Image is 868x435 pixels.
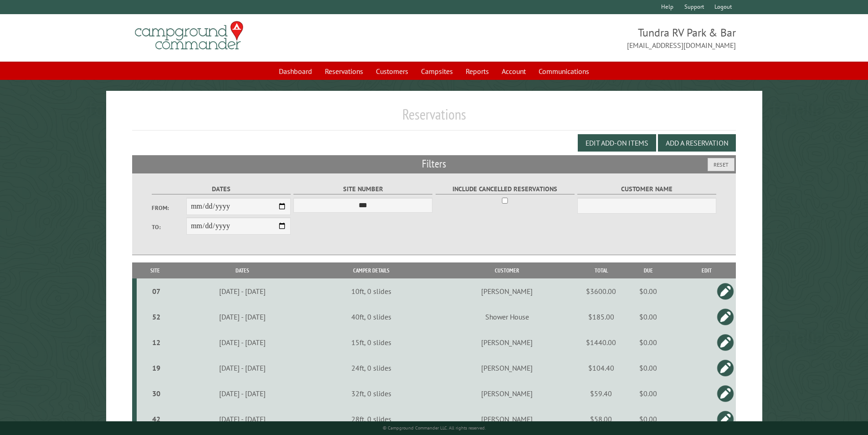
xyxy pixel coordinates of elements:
[140,338,172,347] div: 12
[311,381,431,406] td: 32ft, 0 slides
[293,184,432,194] label: Site Number
[583,355,619,381] td: $104.40
[152,223,186,231] label: To:
[140,414,172,424] div: 42
[619,330,677,355] td: $0.00
[311,262,431,278] th: Camper Details
[132,105,736,131] h1: Reservations
[436,184,575,194] label: Include Cancelled Reservations
[175,312,310,321] div: [DATE] - [DATE]
[583,406,619,432] td: $58.00
[175,414,310,424] div: [DATE] - [DATE]
[583,381,619,406] td: $59.40
[431,406,583,432] td: [PERSON_NAME]
[619,304,677,330] td: $0.00
[311,304,431,330] td: 40ft, 0 slides
[619,406,677,432] td: $0.00
[431,262,583,278] th: Customer
[619,262,677,278] th: Due
[140,287,172,296] div: 07
[311,355,431,381] td: 24ft, 0 slides
[619,355,677,381] td: $0.00
[174,262,311,278] th: Dates
[677,262,736,278] th: Edit
[577,184,716,194] label: Customer Name
[416,63,458,80] a: Campsites
[140,312,172,321] div: 52
[460,63,494,80] a: Reports
[431,330,583,355] td: [PERSON_NAME]
[175,338,310,347] div: [DATE] - [DATE]
[311,278,431,304] td: 10ft, 0 slides
[533,63,595,80] a: Communications
[152,204,186,212] label: From:
[583,278,619,304] td: $3600.00
[578,134,656,152] button: Edit Add-on Items
[431,304,583,330] td: Shower House
[140,363,172,372] div: 19
[152,184,291,194] label: Dates
[583,330,619,355] td: $1440.00
[619,278,677,304] td: $0.00
[175,363,310,372] div: [DATE] - [DATE]
[319,63,369,80] a: Reservations
[132,18,246,53] img: Campground Commander
[273,63,318,80] a: Dashboard
[132,155,736,173] h2: Filters
[619,381,677,406] td: $0.00
[383,425,486,431] small: © Campground Commander LLC. All rights reserved.
[431,278,583,304] td: [PERSON_NAME]
[583,304,619,330] td: $185.00
[370,63,414,80] a: Customers
[431,355,583,381] td: [PERSON_NAME]
[431,381,583,406] td: [PERSON_NAME]
[583,262,619,278] th: Total
[175,389,310,398] div: [DATE] - [DATE]
[496,63,531,80] a: Account
[434,25,736,51] span: Tundra RV Park & Bar [EMAIL_ADDRESS][DOMAIN_NAME]
[311,330,431,355] td: 15ft, 0 slides
[175,287,310,296] div: [DATE] - [DATE]
[137,262,174,278] th: Site
[708,158,734,171] button: Reset
[311,406,431,432] td: 28ft, 0 slides
[658,134,736,152] button: Add a Reservation
[140,389,172,398] div: 30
